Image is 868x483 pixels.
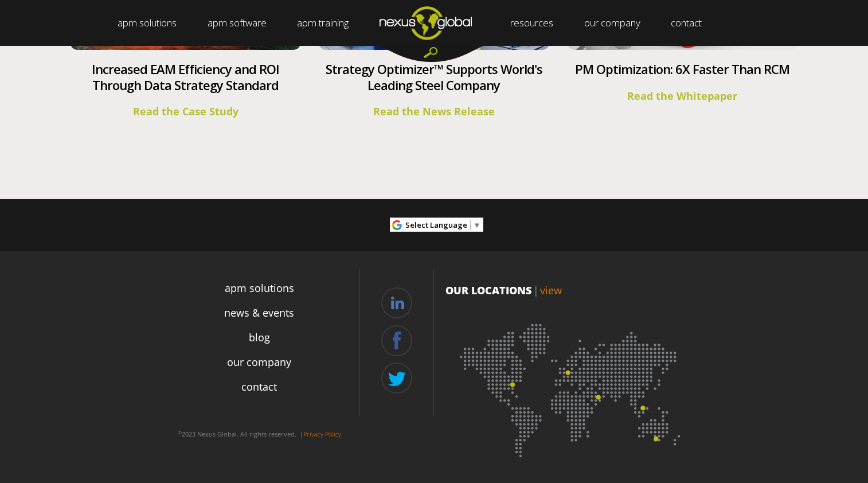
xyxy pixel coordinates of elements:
a: Read the Case Study [133,104,238,118]
a: contact [241,379,277,395]
sup: © [178,429,182,435]
p: 2023 Nexus Global. All rights reserved. | [159,425,359,443]
a: news & events [224,305,294,321]
a: view [540,283,562,297]
span: Select Language [405,220,467,230]
p: OUR LOCATIONS [445,283,698,298]
a: apm solutions [225,281,294,296]
div: Navigation Menu [159,276,359,420]
a: Increased EAM Efficiency and ROI Through Data Strategy Standard [92,60,279,94]
a: PM Optimization: 6X Faster Than RCM [575,60,789,77]
a: Select Language​ [405,216,481,234]
a: Privacy Policy [303,430,341,438]
span: | [533,283,538,297]
img: Location map [445,309,698,464]
a: our company [227,355,291,370]
a: Strategy Optimizer™ Supports World's Leading Steel Company [326,60,542,94]
a: Read the News Release [373,104,495,118]
a: blog [249,330,270,345]
span: ▼ [474,220,481,230]
a: Read the Whitepaper [627,89,737,103]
